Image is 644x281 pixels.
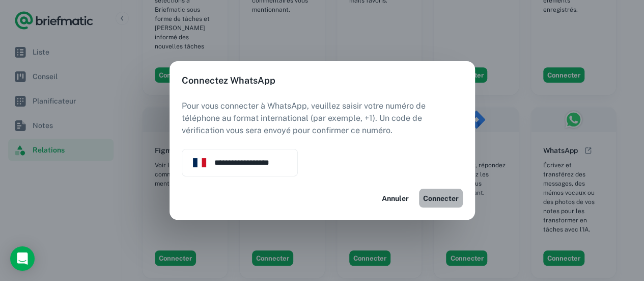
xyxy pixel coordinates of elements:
[382,194,409,202] font: Annuler
[193,158,206,167] img: France
[423,194,459,202] font: Connecter
[419,189,463,208] button: Connecter
[189,152,210,173] button: Ouvrir le menu des drapeaux
[182,75,275,86] font: Connectez WhatsApp
[10,246,35,271] div: Ouvrir Intercom Messenger
[182,101,426,135] font: Pour vous connecter à WhatsApp, veuillez saisir votre numéro de téléphone au format international...
[378,189,413,208] button: Annuler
